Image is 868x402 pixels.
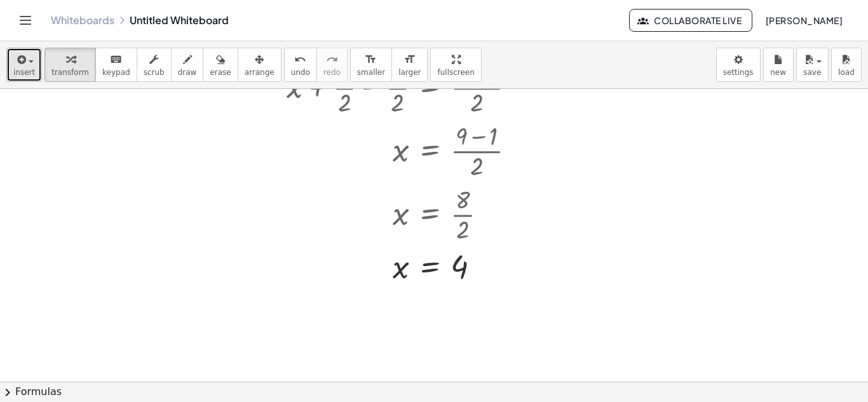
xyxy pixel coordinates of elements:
[15,10,36,30] button: Toggle navigation
[102,68,130,77] span: keypad
[245,68,275,77] span: arrange
[203,48,238,82] button: erase
[51,68,89,77] span: transform
[178,68,197,77] span: draw
[51,14,114,27] a: Whiteboards
[838,68,855,77] span: load
[755,9,853,32] button: [PERSON_NAME]
[210,68,231,77] span: erase
[291,68,310,77] span: undo
[716,48,761,82] button: settings
[316,48,348,82] button: redoredo
[95,48,137,82] button: keyboardkeypad
[403,52,416,67] i: format_size
[430,48,481,82] button: fullscreen
[365,52,377,67] i: format_size
[796,48,829,82] button: save
[6,48,42,82] button: insert
[323,68,341,77] span: redo
[44,48,96,82] button: transform
[13,68,35,77] span: insert
[763,48,794,82] button: new
[437,68,474,77] span: fullscreen
[391,48,428,82] button: format_sizelarger
[110,52,122,67] i: keyboard
[284,48,317,82] button: undoundo
[357,68,385,77] span: smaller
[171,48,204,82] button: draw
[238,48,281,82] button: arrange
[803,68,821,77] span: save
[144,68,165,77] span: scrub
[765,15,843,26] span: [PERSON_NAME]
[326,52,338,67] i: redo
[723,68,754,77] span: settings
[640,15,742,26] span: Collaborate Live
[831,48,862,82] button: load
[350,48,392,82] button: format_sizesmaller
[294,52,306,67] i: undo
[770,68,786,77] span: new
[629,9,752,32] button: Collaborate Live
[137,48,172,82] button: scrub
[398,68,421,77] span: larger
